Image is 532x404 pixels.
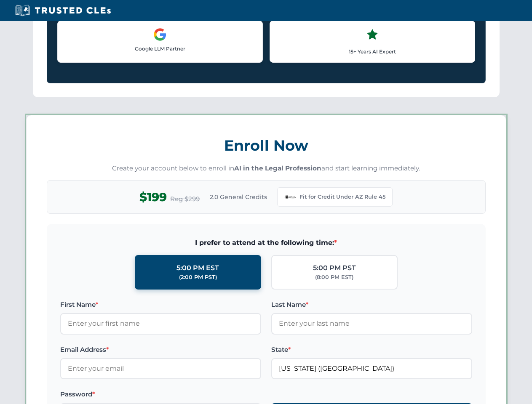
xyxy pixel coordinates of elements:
span: Reg $299 [170,194,200,204]
label: Email Address [60,345,261,355]
input: Arizona (AZ) [271,358,472,379]
div: (8:00 PM EST) [315,273,353,282]
p: Create your account below to enroll in and start learning immediately. [47,164,486,173]
span: $199 [139,188,167,207]
label: Last Name [271,300,472,310]
label: First Name [60,300,261,310]
span: 2.0 General Credits [210,192,267,202]
img: Arizona Bar [284,191,296,203]
p: 15+ Years AI Expert [277,48,468,56]
img: Trusted CLEs [13,4,113,17]
span: I prefer to attend at the following time: [60,237,472,248]
input: Enter your first name [60,313,261,334]
strong: AI in the Legal Profession [234,164,321,172]
img: Google [153,28,167,41]
div: 5:00 PM EST [176,263,219,274]
div: 5:00 PM PST [313,263,356,274]
input: Enter your last name [271,313,472,334]
label: State [271,345,472,355]
span: Fit for Credit Under AZ Rule 45 [299,193,385,201]
label: Password [60,389,261,399]
h3: Enroll Now [47,132,486,159]
div: (2:00 PM PST) [179,273,217,282]
p: Google LLM Partner [64,45,256,53]
input: Enter your email [60,358,261,379]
